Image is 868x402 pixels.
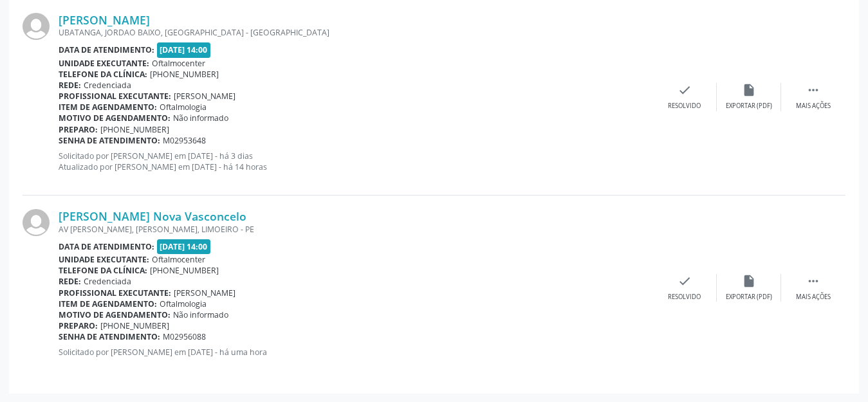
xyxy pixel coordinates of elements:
span: Credenciada [84,276,131,287]
i: insert_drive_file [742,274,756,288]
i: insert_drive_file [742,83,756,97]
span: Oftalmologia [160,102,207,113]
span: M02953648 [163,135,206,146]
b: Item de agendamento: [59,298,157,309]
b: Telefone da clínica: [59,69,147,80]
b: Rede: [59,80,81,91]
b: Preparo: [59,124,98,135]
div: AV [PERSON_NAME], [PERSON_NAME], LIMOEIRO - PE [59,224,652,235]
i:  [806,274,820,288]
img: img [23,209,50,236]
b: Data de atendimento: [59,44,154,55]
div: Mais ações [796,102,831,111]
div: Resolvido [668,102,701,111]
b: Unidade executante: [59,58,149,69]
div: Resolvido [668,293,701,302]
b: Telefone da clínica: [59,265,147,276]
div: Exportar (PDF) [726,293,772,302]
span: M02956088 [163,331,206,342]
b: Motivo de agendamento: [59,309,171,320]
span: [PHONE_NUMBER] [100,320,169,331]
b: Senha de atendimento: [59,331,160,342]
span: Não informado [173,113,228,123]
p: Solicitado por [PERSON_NAME] em [DATE] - há 3 dias Atualizado por [PERSON_NAME] em [DATE] - há 14... [59,151,652,172]
span: Oftalmocenter [152,58,205,69]
b: Data de atendimento: [59,241,154,252]
b: Item de agendamento: [59,102,157,113]
b: Profissional executante: [59,288,171,298]
i:  [806,83,820,97]
i: check [678,83,692,97]
img: img [23,13,50,40]
span: Não informado [173,309,228,320]
span: [PERSON_NAME] [174,288,235,298]
span: [PERSON_NAME] [174,91,235,102]
i: check [678,274,692,288]
span: [PHONE_NUMBER] [150,265,219,276]
a: [PERSON_NAME] [59,13,150,27]
div: Mais ações [796,293,831,302]
a: [PERSON_NAME] Nova Vasconcelo [59,209,246,223]
span: [PHONE_NUMBER] [150,69,219,80]
span: [DATE] 14:00 [157,42,211,57]
span: Oftalmocenter [152,254,205,265]
span: [DATE] 14:00 [157,239,211,254]
b: Preparo: [59,320,98,331]
span: Credenciada [84,80,131,91]
b: Rede: [59,276,81,287]
b: Unidade executante: [59,254,149,265]
b: Motivo de agendamento: [59,113,171,123]
p: Solicitado por [PERSON_NAME] em [DATE] - há uma hora [59,347,652,358]
span: [PHONE_NUMBER] [100,124,169,135]
b: Profissional executante: [59,91,171,102]
div: UBATANGA, JORDAO BAIXO, [GEOGRAPHIC_DATA] - [GEOGRAPHIC_DATA] [59,27,652,38]
div: Exportar (PDF) [726,102,772,111]
span: Oftalmologia [160,298,207,309]
b: Senha de atendimento: [59,135,160,146]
